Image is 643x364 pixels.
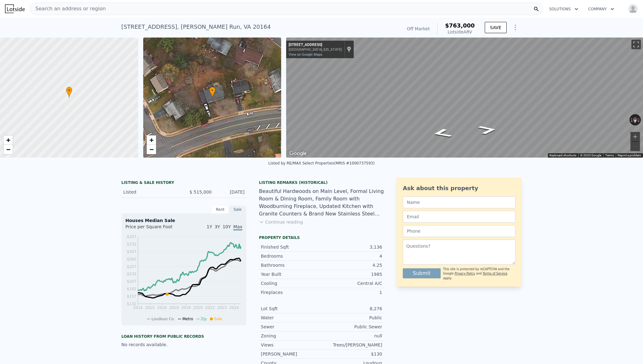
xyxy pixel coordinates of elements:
div: Rent [211,205,229,214]
tspan: $157 [127,294,136,299]
img: avatar [628,4,638,14]
a: Report a problem [618,154,641,157]
tspan: 2022 [205,306,215,310]
tspan: 2019 [181,306,191,310]
div: Sewer [261,324,321,330]
div: Houses Median Sale [125,217,242,224]
div: • [209,87,215,98]
tspan: $232 [127,272,136,276]
a: Zoom out [147,145,156,154]
input: Email [403,211,515,223]
a: Open this area in Google Maps (opens a new window) [288,149,308,158]
span: Search an address or region [30,5,106,13]
div: [STREET_ADDRESS] , [PERSON_NAME] Run , VA 20164 [121,23,271,31]
div: Map [286,38,643,158]
span: $763,000 [445,22,475,29]
div: [DATE] [217,189,245,195]
div: Fireplaces [261,289,321,296]
span: Sale [214,317,222,321]
div: Bedrooms [261,253,321,259]
div: Bathrooms [261,262,321,268]
div: Zoning [261,333,321,339]
tspan: $307 [127,250,136,254]
span: $ 515,000 [190,190,212,195]
div: Listing Remarks (Historical) [259,180,384,185]
div: $130 [321,351,382,357]
div: Property details [259,235,384,240]
path: Go East, S Cottage Rd [470,123,505,137]
span: Loudoun Co. [151,317,175,321]
button: Company [583,3,619,15]
div: No records available. [121,341,246,348]
div: 4 [321,253,382,259]
button: Submit [403,268,441,278]
a: Show location on map [347,46,351,53]
div: Water [261,315,321,321]
div: Finished Sqft [261,244,321,250]
tspan: 2023 [217,306,227,310]
div: Listed by RE/MAX Select Properties (MRIS #1000737593) [268,161,375,165]
button: Rotate clockwise [638,114,641,125]
button: Toggle fullscreen view [631,40,641,49]
a: Zoom in [147,135,156,145]
button: Reset the view [632,114,638,126]
input: Name [403,196,515,208]
tspan: 2020 [193,306,203,310]
span: © 2025 Google [580,154,601,157]
tspan: $332 [127,242,136,246]
img: Lotside [5,4,25,13]
span: + [6,136,10,144]
div: Sale [229,205,246,214]
div: Lotside ARV [445,29,475,35]
div: Ask about this property [403,184,515,193]
div: Trees/[PERSON_NAME] [321,342,382,348]
div: [STREET_ADDRESS] [289,43,342,48]
button: Solutions [544,3,583,15]
tspan: $207 [127,279,136,284]
button: Show Options [509,21,522,34]
div: Listed [123,189,179,195]
div: 8,276 [321,306,382,312]
tspan: 2014 [133,306,143,310]
a: View on Google Maps [289,53,322,57]
div: Cooling [261,280,321,286]
button: Keyboard shortcuts [549,153,576,158]
tspan: 2024 [229,306,239,310]
div: Lot Sqft [261,306,321,312]
div: 3,136 [321,244,382,250]
div: Year Built [261,271,321,277]
tspan: $182 [127,287,136,291]
button: Continue reading [259,219,303,225]
span: 10Y [223,224,231,229]
button: SAVE [485,22,507,33]
img: Google [288,149,308,158]
span: − [149,145,153,153]
tspan: 2016 [157,306,167,310]
tspan: $132 [127,302,136,306]
a: Terms of Service [483,272,507,275]
span: 3Y [215,224,220,229]
div: Off Market [407,26,430,32]
div: Public Sewer [321,324,382,330]
span: Zip [201,317,207,321]
div: Beautiful Hardwoods on Main Level, Formal Living Room & Dining Room, Family Room with Woodburning... [259,188,384,218]
span: − [6,145,10,153]
tspan: 2018 [169,306,179,310]
span: + [149,136,153,144]
tspan: 2015 [145,306,155,310]
button: Zoom out [630,142,640,151]
div: Public [321,315,382,321]
button: Zoom in [630,132,640,141]
div: Views [261,342,321,348]
div: • [66,87,72,98]
div: [GEOGRAPHIC_DATA], [US_STATE] [289,48,342,52]
a: Terms (opens in new tab) [605,154,614,157]
button: Rotate counterclockwise [630,114,633,125]
tspan: $257 [127,265,136,269]
path: Go West, S Cottage Rd [423,126,460,140]
span: • [209,88,215,93]
a: Zoom in [3,135,13,145]
div: Street View [286,38,643,158]
div: Loan history from public records [121,334,246,339]
div: [PERSON_NAME] [261,351,321,357]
